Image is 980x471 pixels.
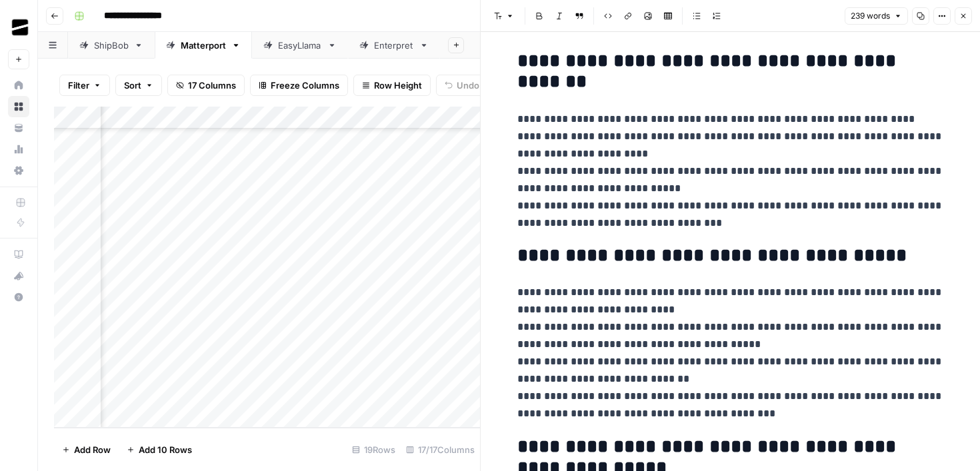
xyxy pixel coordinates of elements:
span: Filter [68,79,89,92]
div: 17/17 Columns [401,439,480,460]
a: Usage [8,139,29,160]
a: EasyLlama [252,32,348,59]
a: Settings [8,160,29,181]
button: Row Height [353,75,431,96]
span: Add 10 Rows [139,443,192,456]
div: ShipBob [94,39,129,52]
span: Add Row [74,443,111,456]
button: Sort [115,75,162,96]
div: Matterport [181,39,226,52]
button: 17 Columns [167,75,245,96]
button: What's new? [8,265,29,286]
span: 239 words [851,10,890,22]
button: 239 words [845,7,908,25]
span: Undo [457,79,479,92]
button: Help + Support [8,286,29,308]
div: 19 Rows [347,439,401,460]
span: Row Height [374,79,422,92]
div: What's new? [9,266,29,286]
button: Filter [59,75,110,96]
span: Sort [124,79,141,92]
a: Your Data [8,117,29,139]
button: Workspace: OGM [8,11,29,44]
span: 17 Columns [188,79,236,92]
button: Freeze Columns [250,75,348,96]
span: Freeze Columns [271,79,339,92]
div: EasyLlama [278,39,322,52]
a: Home [8,75,29,96]
button: Add Row [54,439,119,460]
a: ShipBob [68,32,155,59]
img: OGM Logo [8,15,32,39]
a: Browse [8,96,29,117]
button: Undo [436,75,488,96]
a: Enterpret [348,32,440,59]
a: Matterport [155,32,252,59]
div: Enterpret [374,39,414,52]
a: AirOps Academy [8,244,29,265]
button: Add 10 Rows [119,439,200,460]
